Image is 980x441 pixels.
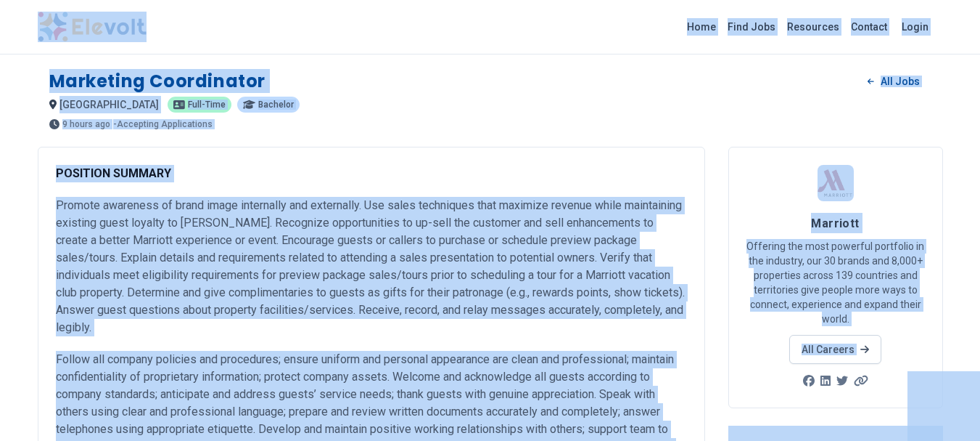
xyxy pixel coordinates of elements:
[907,371,980,441] iframe: Chat Widget
[38,12,147,42] img: Elevolt
[56,197,687,336] p: Promote awareness of brand image internally and externally. Use sales techniques that maximize re...
[62,120,110,129] span: 9 hours ago
[258,100,294,109] span: Bachelor
[781,15,845,39] a: Resources
[722,15,781,39] a: Find Jobs
[811,217,860,230] span: Marriott
[681,15,722,39] a: Home
[856,70,931,92] a: All Jobs
[746,239,925,326] p: Offering the most powerful portfolio in the industry, our 30 brands and 8,000+ properties across ...
[59,99,159,110] span: [GEOGRAPHIC_DATA]
[789,335,881,364] a: All Careers
[49,70,266,93] h1: Marketing Coordinator
[188,100,226,109] span: Full-time
[893,12,937,41] a: Login
[818,165,854,201] img: Marriott
[56,166,171,180] strong: POSITION SUMMARY
[113,120,213,129] p: - Accepting Applications
[845,15,893,39] a: Contact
